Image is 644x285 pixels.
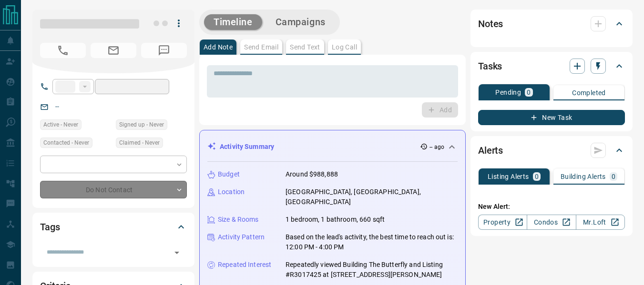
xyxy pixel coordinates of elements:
[488,173,529,180] p: Listing Alerts
[478,215,527,230] a: Property
[218,232,265,242] p: Activity Pattern
[572,89,606,96] p: Completed
[286,215,385,225] p: 1 bedroom, 1 bathroom, 660 sqft
[40,219,60,235] h2: Tags
[612,173,615,180] p: 0
[527,215,576,230] a: Condos
[207,138,458,156] div: Activity Summary-- ago
[576,215,625,230] a: Mr.Loft
[478,16,503,31] h2: Notes
[40,181,187,198] div: Do Not Contact
[429,143,444,151] p: -- ago
[43,138,89,147] span: Contacted - Never
[40,216,187,238] div: Tags
[266,14,335,30] button: Campaigns
[286,260,458,280] p: Repeatedly viewed Building The Butterfly and Listing #R3017425 at [STREET_ADDRESS][PERSON_NAME]
[495,89,521,96] p: Pending
[218,169,240,179] p: Budget
[478,55,625,78] div: Tasks
[478,59,502,74] h2: Tasks
[478,202,625,212] p: New Alert:
[527,89,531,96] p: 0
[218,260,271,270] p: Repeated Interest
[478,12,625,35] div: Notes
[119,138,160,147] span: Claimed - Never
[535,173,539,180] p: 0
[170,246,184,259] button: Open
[218,215,259,225] p: Size & Rooms
[204,14,262,30] button: Timeline
[218,187,245,197] p: Location
[204,44,233,50] p: Add Note
[220,142,274,152] p: Activity Summary
[91,43,136,58] span: No Email
[478,143,503,158] h2: Alerts
[478,139,625,162] div: Alerts
[40,43,86,58] span: No Number
[561,173,606,180] p: Building Alerts
[286,232,458,252] p: Based on the lead's activity, the best time to reach out is: 12:00 PM - 4:00 PM
[119,120,164,129] span: Signed up - Never
[55,103,59,110] a: --
[43,120,78,129] span: Active - Never
[286,169,338,179] p: Around $988,888
[286,187,458,207] p: [GEOGRAPHIC_DATA], [GEOGRAPHIC_DATA], [GEOGRAPHIC_DATA]
[141,43,187,58] span: No Number
[478,110,625,125] button: New Task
